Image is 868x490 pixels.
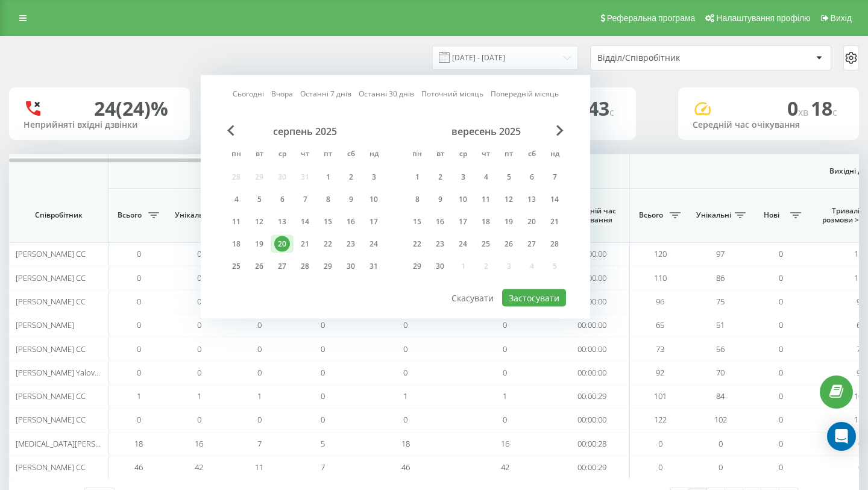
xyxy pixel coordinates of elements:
[555,385,630,408] td: 00:00:29
[225,257,248,275] div: пн 25 серп 2025 р.
[607,13,696,23] span: Реферальна програма
[502,289,566,307] button: Застосувати
[555,361,630,385] td: 00:00:00
[656,296,664,307] span: 96
[16,414,86,425] span: [PERSON_NAME] CC
[274,236,290,252] div: 20
[474,168,497,186] div: чт 4 вер 2025 р.
[362,168,385,186] div: нд 3 серп 2025 р.
[16,296,86,307] span: [PERSON_NAME] CC
[497,168,520,186] div: пт 5 вер 2025 р.
[343,259,359,274] div: 30
[137,248,141,259] span: 0
[134,462,143,473] span: 46
[321,438,325,449] span: 5
[339,168,362,186] div: сб 2 серп 2025 р.
[366,192,382,207] div: 10
[779,414,783,425] span: 0
[297,259,313,274] div: 28
[197,248,201,259] span: 0
[271,235,294,253] div: ср 20 серп 2025 р.
[523,146,541,164] abbr: субота
[658,462,662,473] span: 0
[225,190,248,209] div: пн 4 серп 2025 р.
[636,210,666,220] span: Всього
[503,367,507,378] span: 0
[854,414,867,425] span: 122
[543,190,566,209] div: нд 14 вер 2025 р.
[503,414,507,425] span: 0
[225,213,248,231] div: пн 11 серп 2025 р.
[197,296,201,307] span: 0
[233,88,264,99] a: Сьогодні
[343,236,359,252] div: 23
[343,169,359,185] div: 2
[831,13,852,23] span: Вихід
[251,214,267,230] div: 12
[501,438,509,449] span: 16
[716,367,725,378] span: 70
[319,146,337,164] abbr: п’ятниця
[227,146,245,164] abbr: понеділок
[656,319,664,330] span: 65
[716,319,725,330] span: 51
[271,88,293,99] a: Вчора
[543,168,566,186] div: нд 7 вер 2025 р.
[257,319,262,330] span: 0
[137,344,141,354] span: 0
[271,213,294,231] div: ср 13 серп 2025 р.
[857,344,865,354] span: 73
[403,414,407,425] span: 0
[250,146,268,164] abbr: вівторок
[503,344,507,354] span: 0
[409,236,425,252] div: 22
[654,414,667,425] span: 122
[274,259,290,274] div: 27
[362,235,385,253] div: нд 24 серп 2025 р.
[432,192,448,207] div: 9
[137,391,141,401] span: 1
[137,367,141,378] span: 0
[406,257,429,275] div: пн 29 вер 2025 р.
[564,206,620,225] span: Середній час очікування
[257,414,262,425] span: 0
[555,313,630,337] td: 00:00:00
[429,168,451,186] div: вт 2 вер 2025 р.
[257,391,262,401] span: 1
[497,190,520,209] div: пт 12 вер 2025 р.
[547,192,562,207] div: 14
[474,235,497,253] div: чт 25 вер 2025 р.
[316,168,339,186] div: пт 1 серп 2025 р.
[406,168,429,186] div: пн 1 вер 2025 р.
[362,257,385,275] div: нд 31 серп 2025 р.
[501,169,517,185] div: 5
[339,213,362,231] div: сб 16 серп 2025 р.
[556,125,564,136] span: Next Month
[451,235,474,253] div: ср 24 вер 2025 р.
[654,272,667,283] span: 110
[339,190,362,209] div: сб 9 серп 2025 р.
[478,214,494,230] div: 18
[497,235,520,253] div: пт 26 вер 2025 р.
[115,210,145,220] span: Всього
[403,391,407,401] span: 1
[811,95,837,121] span: 18
[316,190,339,209] div: пт 8 серп 2025 р.
[94,97,168,120] div: 24 (24)%
[24,120,175,130] div: Неприйняті вхідні дзвінки
[779,248,783,259] span: 0
[16,319,74,330] span: [PERSON_NAME]
[294,257,316,275] div: чт 28 серп 2025 р.
[779,272,783,283] span: 0
[543,213,566,231] div: нд 21 вер 2025 р.
[451,168,474,186] div: ср 3 вер 2025 р.
[197,367,201,378] span: 0
[316,257,339,275] div: пт 29 серп 2025 р.
[403,319,407,330] span: 0
[248,213,271,231] div: вт 12 серп 2025 р.
[432,259,448,274] div: 30
[654,248,667,259] span: 120
[716,13,810,23] span: Налаштування профілю
[359,88,414,99] a: Останні 30 днів
[478,236,494,252] div: 25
